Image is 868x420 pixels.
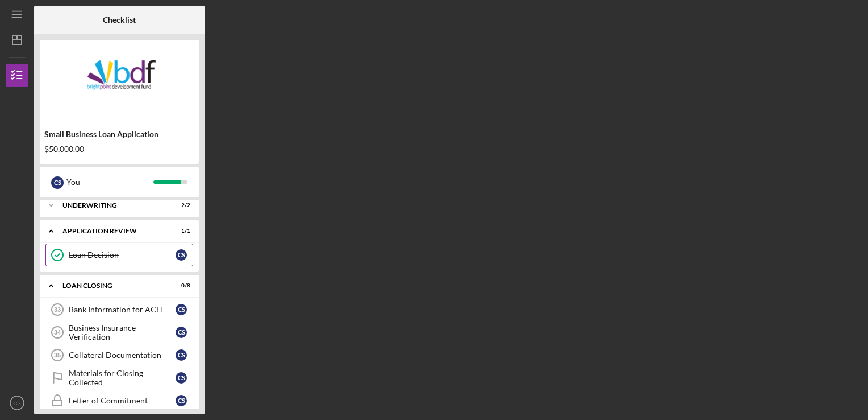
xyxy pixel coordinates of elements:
div: C S [51,176,64,189]
tspan: 33 [54,306,61,313]
div: Collateral Documentation [69,351,176,360]
div: Small Business Loan Application [44,130,194,139]
text: CS [13,400,20,406]
tspan: 34 [54,329,61,336]
a: Materials for Closing CollectedCS [45,367,193,389]
div: Underwriting [62,202,162,209]
a: 34Business Insurance VerificationCS [45,321,193,344]
a: 35Collateral DocumentationCS [45,344,193,367]
div: Business Insurance Verification [69,323,176,341]
div: $50,000.00 [44,145,194,154]
a: Loan DecisionCS [45,244,193,266]
div: Application Review [62,228,162,234]
div: C S [176,249,187,261]
div: Materials for Closing Collected [69,369,176,387]
div: C S [176,349,187,361]
div: C S [176,372,187,384]
a: Letter of CommitmentCS [45,389,193,412]
div: C S [176,327,187,338]
div: Bank Information for ACH [69,305,176,314]
img: Product logo [40,46,199,114]
div: You [66,172,153,192]
button: CS [6,392,28,414]
a: 33Bank Information for ACHCS [45,298,193,321]
div: 0 / 8 [170,282,190,289]
div: 1 / 1 [170,228,190,234]
div: Loan Decision [69,250,176,260]
tspan: 35 [54,352,61,359]
div: C S [176,304,187,315]
div: Letter of Commitment [69,396,176,405]
div: Loan Closing [62,282,162,289]
b: Checklist [103,15,136,24]
div: C S [176,395,187,406]
div: 2 / 2 [170,202,190,209]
